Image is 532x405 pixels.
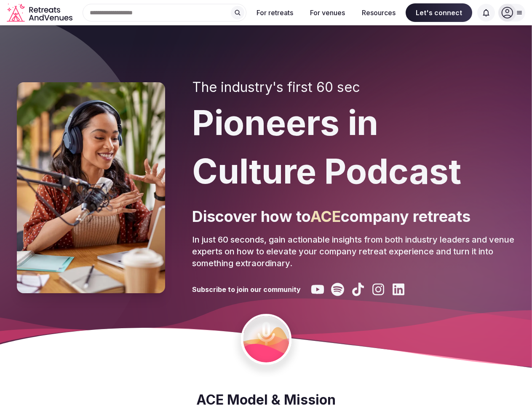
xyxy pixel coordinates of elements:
[406,3,472,22] span: Let's connect
[310,207,341,226] span: ACE
[192,206,515,227] p: Discover how to company retreats
[192,99,515,196] h1: Pioneers in Culture Podcast
[192,285,301,294] h3: Subscribe to join our community
[355,3,402,22] button: Resources
[192,234,515,269] p: In just 60 seconds, gain actionable insights from both industry leaders and venue experts on how ...
[192,79,515,95] h2: The industry's first 60 sec
[250,3,300,22] button: For retreats
[17,82,165,293] img: Pioneers in Culture Podcast
[7,3,74,22] a: Visit the homepage
[303,3,352,22] button: For venues
[7,3,74,22] svg: Retreats and Venues company logo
